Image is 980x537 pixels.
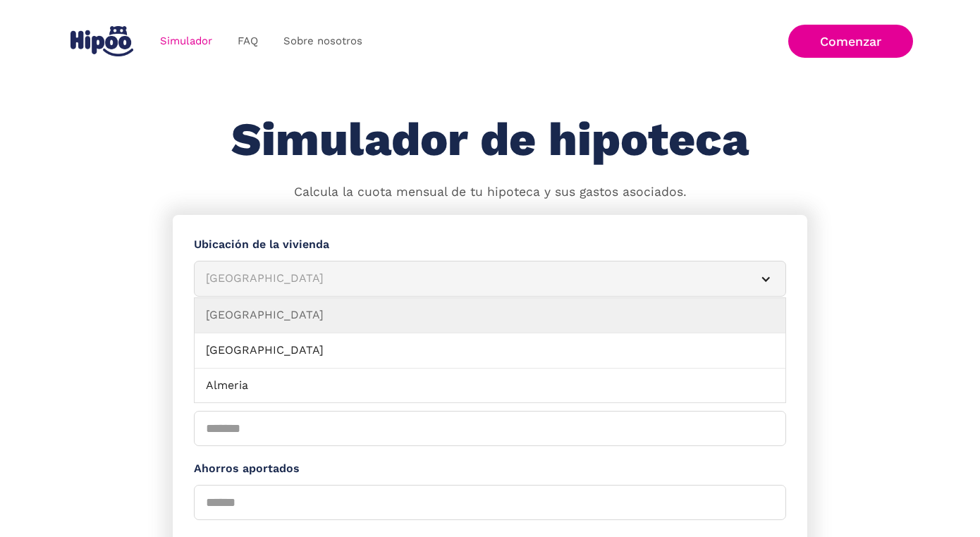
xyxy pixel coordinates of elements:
[195,333,785,369] a: [GEOGRAPHIC_DATA]
[194,236,786,254] label: Ubicación de la vivienda
[271,27,375,55] a: Sobre nosotros
[67,20,136,62] a: home
[788,25,913,58] a: Comenzar
[225,27,271,55] a: FAQ
[147,27,225,55] a: Simulador
[195,298,785,333] a: [GEOGRAPHIC_DATA]
[194,261,786,297] article: [GEOGRAPHIC_DATA]
[194,460,786,478] label: Ahorros aportados
[231,114,749,166] h1: Simulador de hipoteca
[194,297,786,403] nav: [GEOGRAPHIC_DATA]
[294,183,687,202] p: Calcula la cuota mensual de tu hipoteca y sus gastos asociados.
[195,369,785,404] a: Almeria
[206,270,740,288] div: [GEOGRAPHIC_DATA]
